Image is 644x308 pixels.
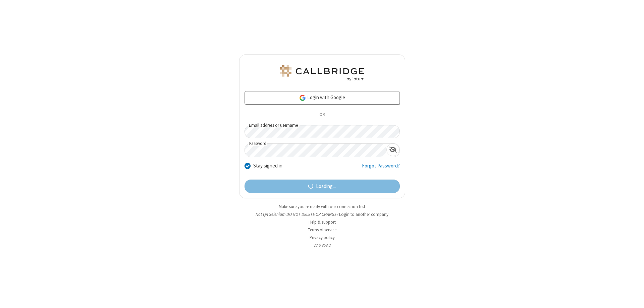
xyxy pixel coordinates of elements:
span: OR [317,110,327,120]
a: Help & support [309,219,336,225]
span: Loading... [316,183,336,190]
img: google-icon.png [299,94,306,102]
li: Not QA Selenium DO NOT DELETE OR CHANGE? [239,211,405,218]
iframe: Chat [627,291,639,303]
input: Password [245,144,386,157]
input: Email address or username [245,125,400,138]
button: Loading... [245,180,400,193]
button: Login to another company [339,211,388,218]
div: Show password [386,144,399,156]
a: Login with Google [245,91,400,105]
img: QA Selenium DO NOT DELETE OR CHANGE [278,65,366,81]
a: Make sure you're ready with our connection test [279,204,365,209]
a: Forgot Password? [362,162,400,175]
label: Stay signed in [253,162,282,170]
li: v2.6.353.2 [239,242,405,248]
a: Terms of service [308,227,336,233]
a: Privacy policy [310,235,335,240]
